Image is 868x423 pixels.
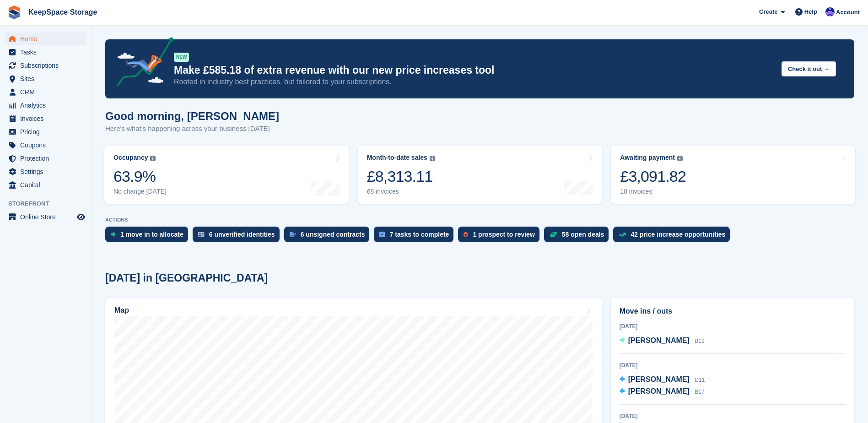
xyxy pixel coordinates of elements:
[113,154,148,162] div: Occupancy
[150,156,156,161] img: icon-info-grey-7440780725fd019a000dd9b08b2336e03edf1995a4989e88bcd33f0948082b44.svg
[620,167,686,186] div: £3,091.82
[5,72,86,85] a: menu
[20,211,75,223] span: Online Store
[174,64,774,77] p: Make £585.18 of extra revenue with our new price increases tool
[367,154,427,162] div: Month-to-date sales
[628,336,690,344] span: [PERSON_NAME]
[5,46,86,59] a: menu
[5,211,86,223] a: menu
[759,7,777,16] span: Create
[20,59,75,72] span: Subscriptions
[620,374,705,386] a: [PERSON_NAME] D11
[374,227,458,247] a: 7 tasks to complete
[613,227,734,247] a: 42 price increase opportunities
[464,232,468,237] img: prospect-51fa495bee0391a8d652442698ab0144808aea92771e9ea1ae160a38d050c398.svg
[458,227,544,247] a: 1 prospect to review
[120,231,183,238] div: 1 move in to allocate
[620,412,846,420] div: [DATE]
[20,112,75,125] span: Invoices
[20,165,75,178] span: Settings
[628,375,690,383] span: [PERSON_NAME]
[620,335,705,347] a: [PERSON_NAME] B19
[5,33,86,45] a: menu
[620,188,686,195] div: 18 invoices
[5,152,86,165] a: menu
[367,188,435,195] div: 68 invoices
[193,227,284,247] a: 6 unverified identities
[5,112,86,125] a: menu
[20,46,75,59] span: Tasks
[301,231,365,238] div: 6 unsigned contracts
[550,231,557,238] img: deal-1b604bf984904fb50ccaf53a9ad4b4a5d6e5aea283cecdc64d6e3604feb123c2.svg
[358,146,602,204] a: Month-to-date sales £8,313.11 68 invoices
[620,322,846,331] div: [DATE]
[20,139,75,152] span: Coupons
[290,232,296,237] img: contract_signature_icon-13c848040528278c33f63329250d36e43548de30e8caae1d1a13099fd9432cc5.svg
[20,33,75,45] span: Home
[473,231,534,238] div: 1 prospect to review
[105,110,279,122] h1: Good morning, [PERSON_NAME]
[5,165,86,178] a: menu
[620,361,846,369] div: [DATE]
[198,232,205,237] img: verify_identity-adf6edd0f0f0b5bbfe63781bf79b02c33cf7c696d77639b501bdc392416b5a36.svg
[113,167,167,186] div: 63.9%
[113,188,167,195] div: No change [DATE]
[782,61,836,76] button: Check it out →
[631,231,725,238] div: 42 price increase opportunities
[544,227,614,247] a: 58 open deals
[75,211,86,222] a: Preview store
[804,7,817,16] span: Help
[174,77,774,87] p: Rooted in industry best practices, but tailored to your subscriptions.
[284,227,374,247] a: 6 unsigned contracts
[825,7,835,16] img: Chloe Clark
[20,125,75,138] span: Pricing
[628,387,690,395] span: [PERSON_NAME]
[114,306,129,315] h2: Map
[5,59,86,72] a: menu
[620,306,846,317] h2: Move ins / outs
[379,232,385,237] img: task-75834270c22a3079a89374b754ae025e5fb1db73e45f91037f5363f120a921f8.svg
[109,37,173,89] img: price-adjustments-announcement-icon-8257ccfd72463d97f412b2fc003d46551f7dbcb40ab6d574587a9cd5c0d94...
[5,125,86,138] a: menu
[5,179,86,191] a: menu
[695,338,704,344] span: B19
[25,5,101,20] a: KeepSpace Storage
[209,231,275,238] div: 6 unverified identities
[367,167,435,186] div: £8,313.11
[620,154,675,162] div: Awaiting payment
[20,99,75,112] span: Analytics
[836,8,860,17] span: Account
[619,233,626,237] img: price_increase_opportunities-93ffe204e8149a01c8c9dc8f82e8f89637d9d84a8eef4429ea346261dce0b2c0.svg
[20,152,75,165] span: Protection
[677,156,683,161] img: icon-info-grey-7440780725fd019a000dd9b08b2336e03edf1995a4989e88bcd33f0948082b44.svg
[105,217,854,223] p: ACTIONS
[8,199,91,208] span: Storefront
[389,231,449,238] div: 7 tasks to complete
[105,227,193,247] a: 1 move in to allocate
[695,389,704,395] span: B17
[105,272,268,284] h2: [DATE] in [GEOGRAPHIC_DATA]
[105,124,279,134] p: Here's what's happening across your business [DATE]
[174,53,189,62] div: NEW
[611,146,855,204] a: Awaiting payment £3,091.82 18 invoices
[111,232,116,237] img: move_ins_to_allocate_icon-fdf77a2bb77ea45bf5b3d319d69a93e2d87916cf1d5bf7949dd705db3b84f3ca.svg
[620,386,705,398] a: [PERSON_NAME] B17
[430,156,435,161] img: icon-info-grey-7440780725fd019a000dd9b08b2336e03edf1995a4989e88bcd33f0948082b44.svg
[20,179,75,191] span: Capital
[5,99,86,112] a: menu
[5,139,86,152] a: menu
[562,231,604,238] div: 58 open deals
[5,86,86,98] a: menu
[20,72,75,85] span: Sites
[7,5,21,19] img: stora-icon-8386f47178a22dfd0bd8f6a31ec36ba5ce8667c1dd55bd0f319d3a0aa187defe.svg
[695,377,705,383] span: D11
[20,86,75,98] span: CRM
[104,146,349,204] a: Occupancy 63.9% No change [DATE]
